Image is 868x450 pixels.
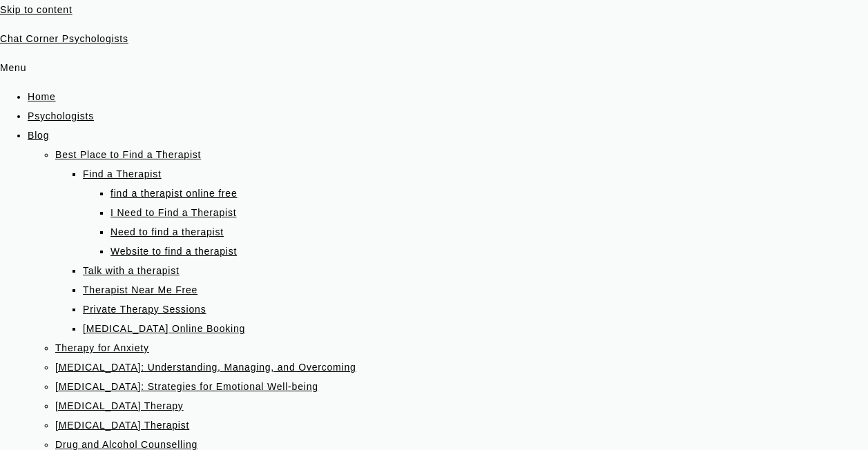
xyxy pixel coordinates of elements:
[83,265,180,276] a: Talk with a therapist
[55,342,149,353] a: Therapy for Anxiety
[110,246,237,257] a: Website to find a therapist
[83,304,206,315] a: Private Therapy Sessions
[110,226,224,237] a: Need to find a therapist
[110,207,236,218] a: I Need to Find a Therapist
[55,420,189,431] a: [MEDICAL_DATA] Therapist
[55,381,318,392] a: [MEDICAL_DATA]: Strategies for Emotional Well-being
[55,439,197,450] a: Drug and Alcohol Counselling
[83,323,245,334] a: [MEDICAL_DATA] Online Booking
[83,284,197,295] a: Therapist Near Me Free
[55,362,356,373] a: [MEDICAL_DATA]: Understanding, Managing, and Overcoming
[55,400,184,411] a: [MEDICAL_DATA] Therapy
[28,110,94,121] a: Psychologists
[55,149,201,160] a: Best Place to Find a Therapist
[83,168,162,179] a: Find a Therapist
[28,91,56,102] a: Home
[110,188,238,199] a: find a therapist online free
[28,130,49,141] a: Blog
